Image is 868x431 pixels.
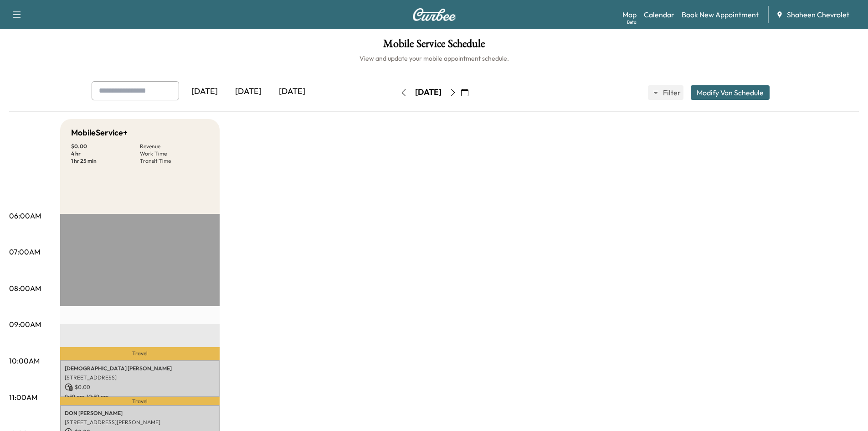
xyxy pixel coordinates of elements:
p: 06:00AM [9,210,41,221]
p: 9:59 am - 10:59 am [65,393,215,400]
img: Curbee Logo [412,8,456,21]
div: Beta [627,19,637,26]
a: MapBeta [622,9,637,20]
p: Transit Time [140,157,209,165]
p: 08:00AM [9,283,41,294]
span: Filter [663,87,679,98]
p: [DEMOGRAPHIC_DATA] [PERSON_NAME] [65,365,215,372]
button: Modify Van Schedule [691,85,770,100]
p: 07:00AM [9,246,40,257]
p: 10:00AM [9,355,40,366]
div: [DATE] [415,87,442,98]
p: [STREET_ADDRESS][PERSON_NAME] [65,419,215,426]
a: Book New Appointment [682,9,759,20]
h6: View and update your mobile appointment schedule. [9,54,859,63]
p: 1 hr 25 min [71,157,140,165]
a: Calendar [644,9,674,20]
h5: MobileService+ [71,126,128,139]
p: Travel [60,347,220,361]
span: Shaheen Chevrolet [787,9,849,20]
p: Revenue [140,143,209,150]
p: 4 hr [71,150,140,157]
p: Work Time [140,150,209,157]
div: [DATE] [183,81,226,102]
p: DON [PERSON_NAME] [65,410,215,417]
p: $ 0.00 [65,383,215,391]
p: 11:00AM [9,392,37,403]
p: $ 0.00 [71,143,140,150]
p: 09:00AM [9,319,41,330]
div: [DATE] [270,81,314,102]
h1: Mobile Service Schedule [9,38,859,54]
p: [STREET_ADDRESS] [65,374,215,381]
div: [DATE] [226,81,270,102]
button: Filter [648,85,683,100]
p: Travel [60,397,220,405]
